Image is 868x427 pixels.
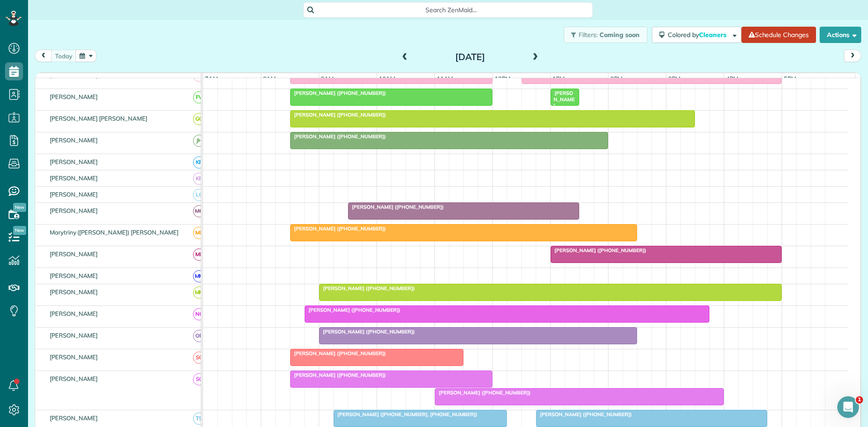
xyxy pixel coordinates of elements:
[414,52,527,62] h2: [DATE]
[348,204,444,210] span: [PERSON_NAME] ([PHONE_NUMBER])
[48,353,100,361] span: [PERSON_NAME]
[741,27,816,43] a: Schedule Changes
[48,93,100,100] span: [PERSON_NAME]
[193,173,205,185] span: KR
[48,174,100,182] span: [PERSON_NAME]
[48,115,149,122] span: [PERSON_NAME] [PERSON_NAME]
[668,31,730,39] span: Colored by
[290,90,387,96] span: [PERSON_NAME] ([PHONE_NUMBER])
[193,249,205,261] span: ML
[550,90,575,129] span: [PERSON_NAME] ([PHONE_NUMBER])
[782,75,798,82] span: 5pm
[48,207,100,214] span: [PERSON_NAME]
[48,310,100,317] span: [PERSON_NAME]
[290,225,387,232] span: [PERSON_NAME] ([PHONE_NUMBER])
[193,308,205,320] span: NC
[193,113,205,125] span: GG
[609,75,624,82] span: 2pm
[193,286,205,299] span: MM
[48,414,100,422] span: [PERSON_NAME]
[856,396,863,404] span: 1
[304,307,401,313] span: [PERSON_NAME] ([PHONE_NUMBER])
[290,112,387,118] span: [PERSON_NAME] ([PHONE_NUMBER])
[333,411,478,418] span: [PERSON_NAME] ([PHONE_NUMBER], [PHONE_NUMBER])
[48,288,100,296] span: [PERSON_NAME]
[551,75,566,82] span: 1pm
[48,158,100,165] span: [PERSON_NAME]
[193,135,205,147] span: JH
[724,75,740,82] span: 4pm
[48,332,100,339] span: [PERSON_NAME]
[290,350,387,357] span: [PERSON_NAME] ([PHONE_NUMBER])
[193,352,205,364] span: SC
[48,272,100,279] span: [PERSON_NAME]
[844,50,861,62] button: next
[13,203,26,212] span: New
[193,156,205,169] span: KR
[493,75,512,82] span: 12pm
[13,226,26,235] span: New
[193,413,205,425] span: TS
[579,31,598,39] span: Filters:
[193,330,205,342] span: OR
[48,375,100,382] span: [PERSON_NAME]
[290,133,387,140] span: [PERSON_NAME] ([PHONE_NUMBER])
[48,191,100,198] span: [PERSON_NAME]
[193,189,205,201] span: LC
[434,389,531,396] span: [PERSON_NAME] ([PHONE_NUMBER])
[193,205,205,217] span: MG
[48,229,180,236] span: Marytriny ([PERSON_NAME]) [PERSON_NAME]
[193,373,205,385] span: SC
[435,75,455,82] span: 11am
[193,270,205,282] span: MM
[699,31,728,39] span: Cleaners
[48,71,100,79] span: [PERSON_NAME]
[820,27,861,43] button: Actions
[193,227,205,239] span: ME
[536,411,632,418] span: [PERSON_NAME] ([PHONE_NUMBER])
[319,75,336,82] span: 9am
[48,136,100,144] span: [PERSON_NAME]
[377,75,397,82] span: 10am
[48,250,100,258] span: [PERSON_NAME]
[319,285,415,291] span: [PERSON_NAME] ([PHONE_NUMBER])
[666,75,682,82] span: 3pm
[35,50,52,62] button: prev
[319,328,415,335] span: [PERSON_NAME] ([PHONE_NUMBER])
[261,75,278,82] span: 8am
[652,27,741,43] button: Colored byCleaners
[193,91,205,103] span: FV
[599,31,640,39] span: Coming soon
[550,247,647,253] span: [PERSON_NAME] ([PHONE_NUMBER])
[203,75,220,82] span: 7am
[51,50,76,62] button: today
[837,396,859,418] iframe: Intercom live chat
[290,372,387,378] span: [PERSON_NAME] ([PHONE_NUMBER])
